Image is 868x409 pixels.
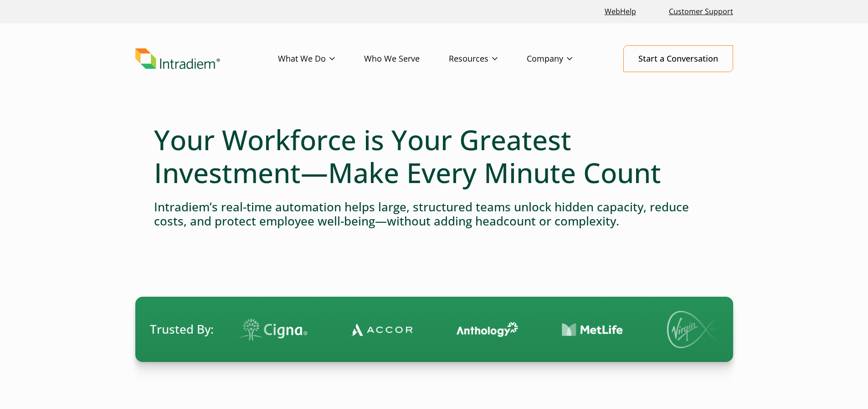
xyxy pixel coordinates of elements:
a: Link to homepage of Intradiem [135,48,278,69]
h1: Your Workforce is Your Greatest Investment—Make Every Minute Count [154,123,714,189]
a: Link opens in a new window [601,2,640,21]
img: Virgin Media logo. [660,311,724,348]
img: Intradiem [135,48,220,69]
img: Contact Center Automation MetLife Logo [555,323,616,337]
a: Resources [449,46,527,72]
img: Contact Center Automation Accor Logo [344,323,406,336]
a: Customer Support [665,2,737,21]
a: What We Do [278,46,364,72]
a: Company [527,46,601,72]
a: Start a Conversation [623,45,733,72]
h4: Intradiem’s real-time automation helps large, structured teams unlock hidden capacity, reduce cos... [154,200,714,228]
span: Trusted By: [150,321,214,338]
a: Who We Serve [364,46,449,72]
